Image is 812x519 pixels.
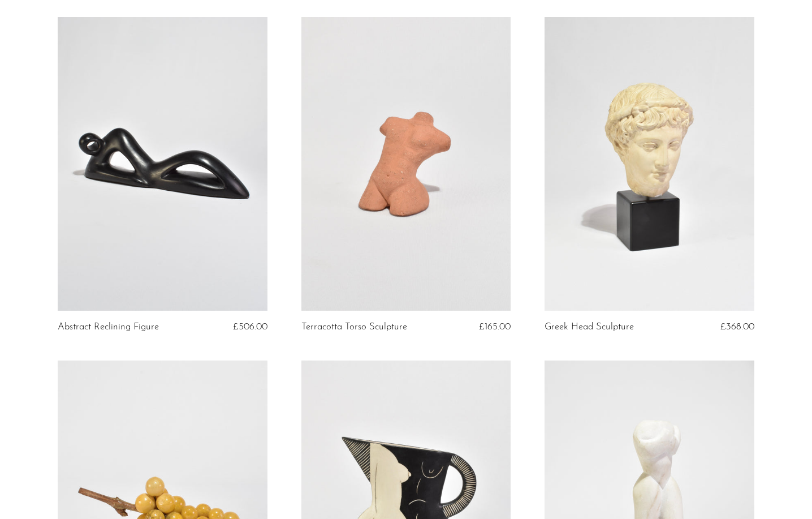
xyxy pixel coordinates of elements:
span: £368.00 [720,322,754,332]
span: £165.00 [479,322,511,332]
a: Terracotta Torso Sculpture [301,322,407,332]
a: Abstract Reclining Figure [58,322,159,332]
span: £506.00 [233,322,267,332]
a: Greek Head Sculpture [545,322,634,332]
